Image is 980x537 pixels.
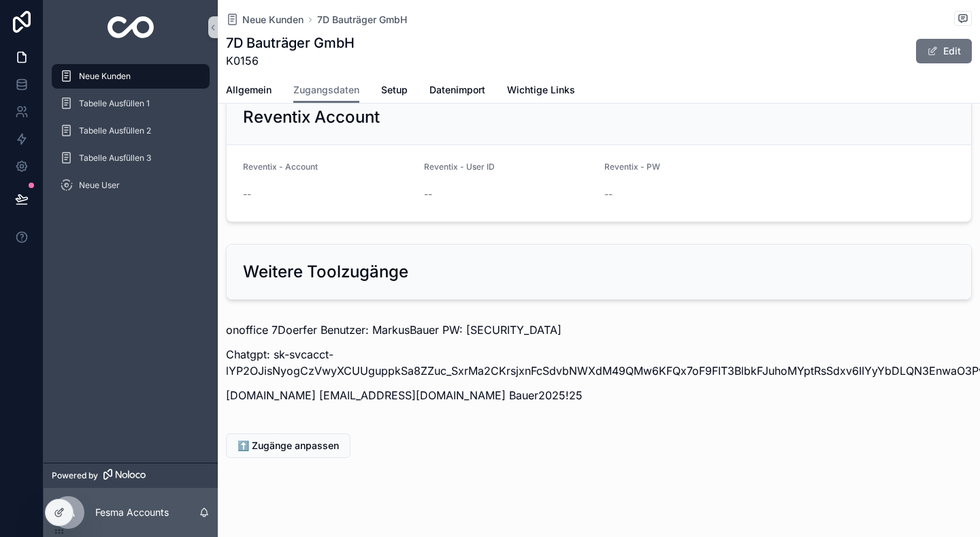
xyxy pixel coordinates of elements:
[79,180,120,191] span: Neue User
[52,146,210,170] a: Tabelle Ausfüllen 3
[52,64,210,89] a: Neue Kunden
[226,433,350,458] button: ⬆️ Zugänge anpassen
[424,162,495,172] span: Reventix - User ID
[604,187,612,201] span: --
[79,153,151,164] span: Tabelle Ausfüllen 3
[381,83,408,97] span: Setup
[79,98,150,109] span: Tabelle Ausfüllen 1
[52,470,98,481] span: Powered by
[52,91,210,116] a: Tabelle Ausfüllen 1
[507,78,575,105] a: Wichtige Links
[226,78,272,105] a: Allgemein
[226,322,972,338] p: onoffice 7Doerfer Benutzer: MarkusBauer PW: [SECURITY_DATA]
[226,52,355,69] span: K0156
[429,78,485,105] a: Datenimport
[79,125,151,136] span: Tabelle Ausfüllen 2
[243,187,251,201] span: --
[293,83,359,97] span: Zugangsdaten
[293,78,359,104] a: Zugangsdaten
[243,106,380,128] h2: Reventix Account
[108,16,154,38] img: App logo
[381,78,408,105] a: Setup
[226,387,972,403] p: [DOMAIN_NAME] [EMAIL_ADDRESS][DOMAIN_NAME] Bauer2025!25
[238,439,339,452] span: ⬆️ Zugänge anpassen
[916,39,972,63] button: Edit
[604,162,660,172] span: Reventix - PW
[226,33,355,52] h1: 7D Bauträger GmbH
[52,173,210,198] a: Neue User
[226,13,304,27] a: Neue Kunden
[226,346,972,379] p: Chatgpt: sk-svcacct-lYP2OJisNyogCzVwyXCUUguppkSa8ZZuc_SxrMa2CKrsjxnFcSdvbNWXdM49QMw6KFQx7oF9FIT3B...
[317,13,407,27] a: 7D Bauträger GmbH
[242,13,304,27] span: Neue Kunden
[424,187,432,201] span: --
[52,119,210,143] a: Tabelle Ausfüllen 2
[429,83,485,97] span: Datenimport
[95,506,169,519] p: Fesma Accounts
[79,71,131,82] span: Neue Kunden
[226,83,272,97] span: Allgemein
[44,463,218,488] a: Powered by
[44,55,218,215] div: scrollable content
[243,261,408,283] h2: Weitere Toolzugänge
[243,162,318,172] span: Reventix - Account
[507,83,575,97] span: Wichtige Links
